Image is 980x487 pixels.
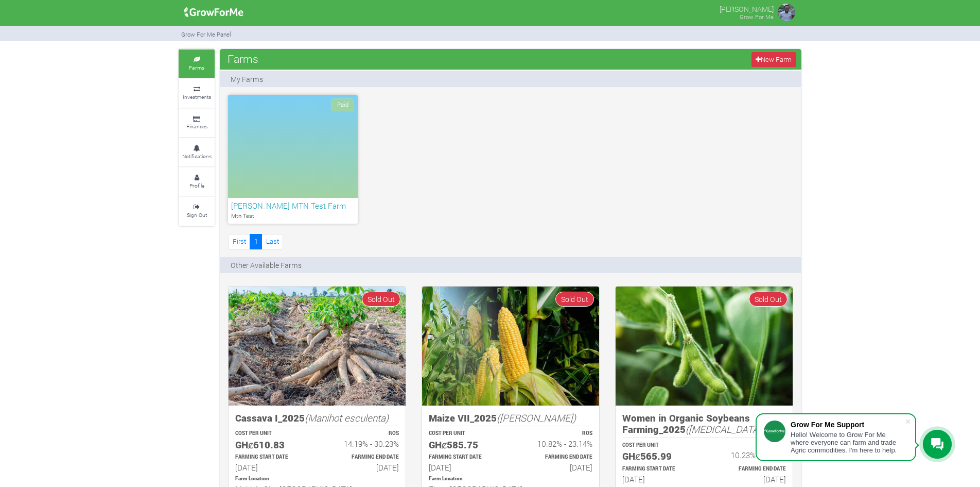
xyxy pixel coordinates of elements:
h5: Maize VII_2025 [429,412,592,424]
h5: GHȼ565.99 [622,450,695,462]
a: Finances [179,109,215,137]
a: First [228,234,250,249]
p: ROS [713,442,786,449]
p: Estimated Farming End Date [713,465,786,473]
h6: [PERSON_NAME] MTN Test Farm [231,201,355,210]
small: Grow For Me [740,13,774,21]
p: Location of Farm [235,475,399,483]
p: ROS [326,430,399,438]
span: Farms [225,48,261,69]
p: Estimated Farming Start Date [429,454,501,461]
a: Farms [179,49,215,78]
small: Grow For Me Panel [181,30,231,38]
img: growforme image [616,287,793,406]
a: Profile [179,167,215,196]
p: COST PER UNIT [235,430,308,438]
span: Sold Out [555,292,594,307]
h6: 10.82% - 23.14% [520,439,592,448]
p: Mtn Test [231,212,355,221]
a: Sign Out [179,197,215,225]
h6: [DATE] [622,475,695,484]
small: Farms [189,64,204,71]
span: Sold Out [362,292,400,307]
p: Estimated Farming End Date [520,454,592,461]
p: COST PER UNIT [622,442,695,449]
div: Grow For Me Support [791,421,905,429]
h5: Cassava I_2025 [235,412,399,424]
span: Paid [331,98,354,111]
p: Estimated Farming End Date [326,454,399,461]
nav: Page Navigation [228,234,283,249]
img: growforme image [776,2,797,23]
i: (Manihot esculenta) [305,411,389,424]
h5: Women in Organic Soybeans Farming_2025 [622,412,786,435]
img: growforme image [229,287,406,406]
a: Investments [179,79,215,107]
p: [PERSON_NAME] [720,2,774,14]
a: Notifications [179,138,215,166]
p: Estimated Farming Start Date [235,454,308,461]
p: COST PER UNIT [429,430,501,438]
h5: GHȼ585.75 [429,439,501,451]
a: 1 [250,234,262,249]
h6: [DATE] [235,463,308,472]
small: Notifications [182,153,212,160]
i: ([MEDICAL_DATA] max) [686,423,785,435]
small: Profile [189,182,204,189]
p: ROS [520,430,592,438]
h6: [DATE] [326,463,399,472]
small: Sign Out [187,211,207,219]
h5: GHȼ610.83 [235,439,308,451]
a: New Farm [751,52,796,67]
span: Sold Out [749,292,787,307]
p: My Farms [231,74,263,85]
p: Estimated Farming Start Date [622,465,695,473]
a: Last [261,234,283,249]
small: Finances [186,123,207,130]
h6: 10.23% - 23.48% [713,450,786,460]
h6: [DATE] [713,475,786,484]
h6: [DATE] [520,463,592,472]
p: Other Available Farms [231,260,302,271]
h6: 14.19% - 30.23% [326,439,399,448]
div: Hello! Welcome to Grow For Me where everyone can farm and trade Agric commodities. I'm here to help. [791,431,905,454]
small: Investments [183,93,211,100]
img: growforme image [181,2,247,23]
img: growforme image [422,287,599,406]
i: ([PERSON_NAME]) [497,411,576,424]
p: Location of Farm [429,475,592,483]
h6: [DATE] [429,463,501,472]
a: Paid [PERSON_NAME] MTN Test Farm Mtn Test [228,95,358,224]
